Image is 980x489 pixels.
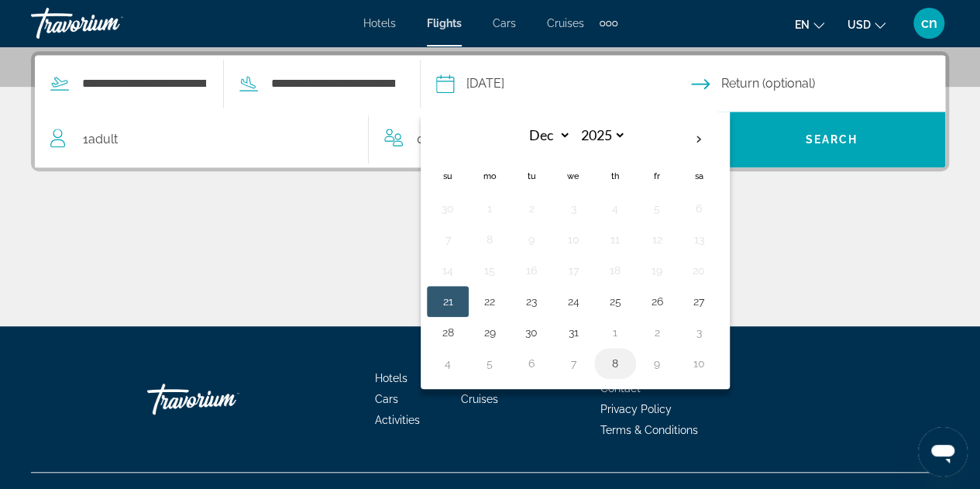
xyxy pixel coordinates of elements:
button: Travelers: 1 adult, 0 children [35,112,717,167]
a: Cruises [461,393,498,405]
button: Day 19 [645,260,669,281]
a: Terms & Conditions [600,424,698,436]
a: Cruises [547,17,584,29]
a: Go Home [147,376,302,422]
button: Day 8 [477,229,502,250]
button: Day 21 [435,291,460,312]
button: Day 3 [686,322,711,343]
a: Hotels [363,17,396,29]
button: Day 22 [477,291,502,312]
button: Day 18 [603,260,628,281]
table: Left calendar grid [427,122,720,379]
span: USD [848,19,871,31]
button: Day 5 [477,353,502,374]
button: Day 23 [519,291,544,312]
button: Day 5 [645,198,669,219]
span: Adult [88,132,118,146]
a: Activities [375,414,420,426]
button: User Menu [909,7,949,40]
a: Flights [427,17,462,29]
button: Day 7 [435,229,460,250]
button: Day 9 [645,353,669,374]
button: Day 4 [603,198,628,219]
button: Day 8 [603,353,628,374]
a: Cars [375,393,398,405]
button: Day 14 [435,260,460,281]
button: Day 15 [477,260,502,281]
button: Change language [795,13,824,36]
button: Day 12 [645,229,669,250]
select: Select year [576,122,626,149]
button: Day 6 [686,198,711,219]
span: 0 [417,129,470,150]
button: Next month [678,122,720,157]
button: Day 13 [686,229,711,250]
button: Change currency [848,13,885,36]
button: Day 7 [561,353,586,374]
button: Day 27 [686,291,711,312]
div: Search widget [35,55,945,167]
a: Travorium [31,3,186,43]
button: Search [717,112,945,167]
button: Day 26 [645,291,669,312]
span: 1 [83,129,118,150]
button: Day 29 [477,322,502,343]
select: Select month [521,122,571,149]
button: Day 9 [519,229,544,250]
button: Day 10 [561,229,586,250]
button: Select return date [691,56,946,112]
iframe: Button to launch messaging window [918,427,968,477]
button: Day 31 [561,322,586,343]
button: Day 30 [435,198,460,219]
button: Day 3 [561,198,586,219]
button: Day 4 [435,353,460,374]
button: Select depart date [436,56,691,112]
button: Day 28 [435,322,460,343]
button: Day 30 [519,322,544,343]
span: cn [921,15,937,31]
button: Extra navigation items [600,11,617,36]
a: Privacy Policy [600,403,672,415]
span: en [795,19,810,31]
a: Cars [493,17,516,29]
button: Day 17 [561,260,586,281]
button: Day 25 [603,291,628,312]
button: Day 16 [519,260,544,281]
button: Day 1 [477,198,502,219]
span: Search [805,133,858,146]
button: Day 2 [519,198,544,219]
button: Day 1 [603,322,628,343]
button: Day 2 [645,322,669,343]
button: Day 20 [686,260,711,281]
a: Hotels [375,372,407,384]
button: Day 10 [686,353,711,374]
button: Day 11 [603,229,628,250]
button: Day 6 [519,353,544,374]
button: Day 24 [561,291,586,312]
